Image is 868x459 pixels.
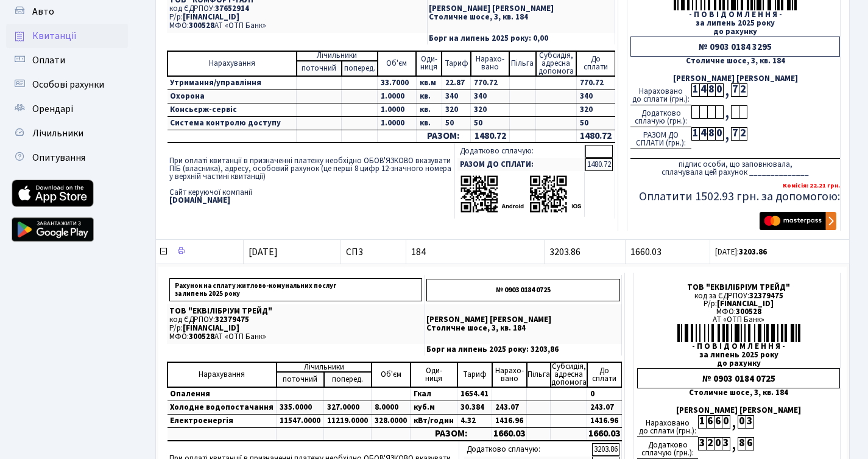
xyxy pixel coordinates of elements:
[746,415,753,429] div: 3
[457,401,492,415] td: 30.384
[32,29,77,43] span: Квитанції
[277,372,324,387] td: поточний
[169,324,422,332] p: Р/р:
[749,290,783,301] span: 32379475
[426,279,620,301] p: № 0903 0184 0725
[576,116,615,130] td: 50
[168,401,277,415] td: Холодне водопостачання
[637,437,698,459] div: Додатково сплачую (грн.):
[442,76,471,90] td: 22.87
[717,298,774,309] span: [FINANCIAL_ID]
[707,127,715,141] div: 8
[169,307,422,315] p: ТОВ "ЕКВІЛІБРІУМ ТРЕЙД"
[277,401,324,415] td: 335.0000
[637,316,840,324] div: АТ «ОТП Банк»
[698,437,706,450] div: 3
[32,5,54,18] span: Авто
[457,158,585,171] td: РАЗОМ ДО СПЛАТИ:
[215,3,249,14] span: 37652914
[416,76,442,90] td: кв.м
[429,35,613,43] p: Борг на липень 2025 року: 0,00
[457,387,492,401] td: 1654.41
[167,143,455,218] td: При оплаті квитанції в призначенні платежу необхідно ОБОВ'ЯЗКОВО вказувати ПІБ (власника), адресу...
[442,51,471,76] td: Тариф
[168,415,277,428] td: Електроенергія
[169,195,230,206] b: [DOMAIN_NAME]
[32,78,104,91] span: Особові рахунки
[378,103,416,116] td: 1.0000
[416,130,471,142] td: РАЗОМ:
[587,415,622,428] td: 1416.96
[630,28,840,36] div: до рахунку
[169,22,425,30] p: МФО: АТ «ОТП Банк»
[691,83,699,97] div: 1
[416,51,442,76] td: Оди- ниця
[630,11,840,19] div: - П О В І Д О М Л Е Н Н Я -
[699,127,707,141] div: 4
[739,247,767,258] b: 3203.86
[464,443,591,456] td: Додатково сплачую:
[630,158,840,177] div: підпис особи, що заповнювала, сплачувала цей рахунок ______________
[342,61,378,76] td: поперед.
[32,151,85,164] span: Опитування
[739,83,747,97] div: 2
[442,116,471,130] td: 50
[471,116,509,130] td: 50
[297,51,378,61] td: Лічильники
[378,116,416,130] td: 1.0000
[32,127,83,140] span: Лічильники
[492,362,527,387] td: Нарахо- вано
[189,331,214,342] span: 300528
[324,415,372,428] td: 11219.0000
[637,415,698,437] div: Нараховано до сплати (грн.):
[168,116,297,130] td: Система контролю доступу
[707,83,715,97] div: 8
[576,76,615,90] td: 770.72
[346,247,401,257] span: СП3
[509,51,535,76] td: Пільга
[378,76,416,90] td: 33.7000
[630,189,840,204] h5: Оплатити 1502.93 грн. за допомогою:
[429,13,613,21] p: Столичне шосе, 3, кв. 184
[576,89,615,103] td: 340
[714,415,722,429] div: 6
[416,89,442,103] td: кв.
[277,415,324,428] td: 11547.0000
[722,415,730,429] div: 0
[714,437,722,450] div: 0
[471,89,509,103] td: 340
[587,362,622,387] td: До cплати
[630,105,691,127] div: Додатково сплачую (грн.):
[527,362,551,387] td: Пільга
[168,51,297,76] td: Нарахування
[411,415,457,428] td: кВт/годин
[715,127,723,141] div: 0
[706,437,714,450] div: 2
[715,83,723,97] div: 0
[630,19,840,27] div: за липень 2025 року
[637,407,840,415] div: [PERSON_NAME] [PERSON_NAME]
[630,57,840,65] div: Столичне шосе, 3, кв. 184
[723,105,731,119] div: ,
[183,12,239,23] span: [FINANCIAL_ID]
[6,97,128,121] a: Орендарі
[378,89,416,103] td: 1.0000
[189,20,214,31] span: 300528
[471,130,509,142] td: 1480.72
[471,51,509,76] td: Нарахо- вано
[637,300,840,308] div: Р/р:
[297,61,342,76] td: поточний
[576,130,615,142] td: 1480.72
[637,292,840,300] div: код за ЄДРПОУ:
[169,13,425,21] p: Р/р:
[637,308,840,316] div: МФО:
[168,89,297,103] td: Охорона
[576,103,615,116] td: 320
[492,415,527,428] td: 1416.96
[168,362,277,387] td: Нарахування
[411,247,539,257] span: 184
[168,387,277,401] td: Опалення
[6,121,128,145] a: Лічильники
[378,51,416,76] td: Об'єм
[442,103,471,116] td: 320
